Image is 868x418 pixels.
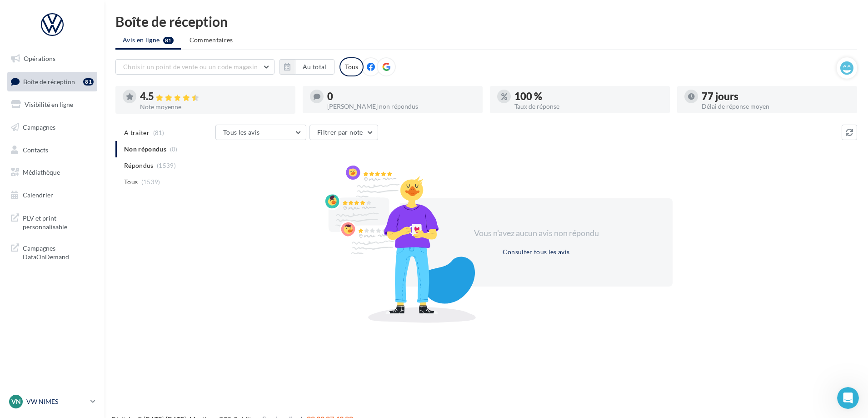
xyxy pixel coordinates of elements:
[5,208,99,235] a: PLV et print personnalisable
[23,191,53,199] span: Calendrier
[5,95,99,114] a: Visibilité en ligne
[5,141,99,160] a: Contacts
[5,72,99,91] a: Boîte de réception81
[153,129,165,136] span: (81)
[190,35,233,45] span: Commentaires
[279,59,334,75] button: Au total
[7,393,97,410] a: VN VW NIMES
[23,123,55,131] span: Campagnes
[309,125,378,140] button: Filtrer par note
[115,59,274,75] button: Choisir un point de vente ou un code magasin
[23,242,94,262] span: Campagnes DataOnDemand
[23,77,75,85] span: Boîte de réception
[5,186,99,205] a: Calendrier
[124,177,138,186] span: Tous
[115,15,857,28] div: Boîte de réception
[702,103,850,110] div: Délai de réponse moyen
[5,118,99,137] a: Campagnes
[295,59,334,75] button: Au total
[123,63,258,71] span: Choisir un point de vente ou un code magasin
[702,91,850,101] div: 77 jours
[26,397,87,406] p: VW NIMES
[23,168,60,176] span: Médiathèque
[11,397,21,406] span: VN
[514,91,663,101] div: 100 %
[23,212,94,232] span: PLV et print personnalisable
[339,57,364,76] div: Tous
[327,103,475,110] div: [PERSON_NAME] non répondus
[837,387,859,409] iframe: Intercom live chat
[140,91,288,102] div: 4.5
[124,128,150,137] span: A traiter
[514,103,663,110] div: Taux de réponse
[25,101,73,108] span: Visibilité en ligne
[5,238,99,265] a: Campagnes DataOnDemand
[24,55,55,62] span: Opérations
[5,49,99,68] a: Opérations
[124,161,154,170] span: Répondus
[83,78,94,86] div: 81
[223,128,260,136] span: Tous les avis
[499,247,573,257] button: Consulter tous les avis
[5,163,99,182] a: Médiathèque
[215,125,306,140] button: Tous les avis
[458,227,614,239] div: Vous n'avez aucun avis non répondu
[327,91,475,101] div: 0
[157,162,176,169] span: (1539)
[141,178,160,186] span: (1539)
[23,146,48,153] span: Contacts
[140,104,288,110] div: Note moyenne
